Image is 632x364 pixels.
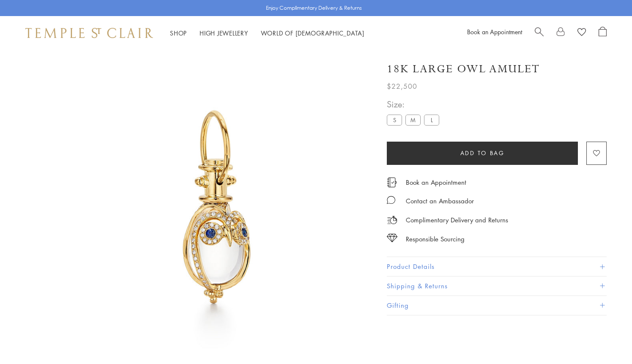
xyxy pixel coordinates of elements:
[460,148,505,158] span: Add to bag
[424,115,439,125] label: L
[405,115,421,125] label: M
[387,178,397,187] img: icon_appointment.svg
[535,27,544,39] a: Search
[261,29,364,37] a: World of [DEMOGRAPHIC_DATA]World of [DEMOGRAPHIC_DATA]
[387,296,607,315] button: Gifting
[387,115,402,125] label: S
[387,97,443,111] span: Size:
[170,28,364,38] nav: Main navigation
[387,196,395,204] img: MessageIcon-01_2.svg
[599,27,607,39] a: Open Shopping Bag
[387,234,397,242] img: icon_sourcing.svg
[387,276,607,296] button: Shipping & Returns
[170,29,187,37] a: ShopShop
[387,257,607,276] button: Product Details
[406,234,465,244] div: Responsible Sourcing
[387,142,578,165] button: Add to bag
[406,196,474,206] div: Contact an Ambassador
[387,81,417,92] span: $22,500
[406,215,508,225] p: Complimentary Delivery and Returns
[200,29,248,37] a: High JewelleryHigh Jewellery
[387,215,397,225] img: icon_delivery.svg
[25,28,153,38] img: Temple St. Clair
[387,62,540,77] h1: 18K Large Owl Amulet
[406,178,466,187] a: Book an Appointment
[467,27,522,36] a: Book an Appointment
[577,27,586,39] a: View Wishlist
[266,4,362,12] p: Enjoy Complimentary Delivery & Returns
